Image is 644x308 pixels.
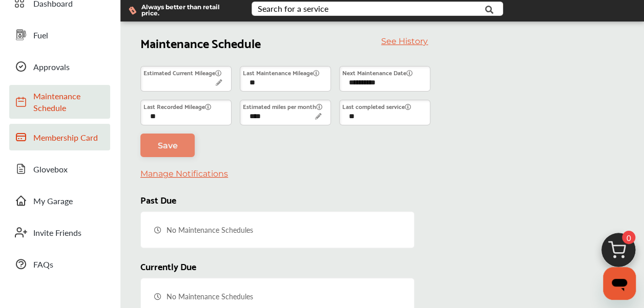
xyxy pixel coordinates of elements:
span: Currently Due [140,258,196,274]
span: Save [158,141,178,150]
a: FAQs [9,251,110,277]
span: Invite Friends [33,227,105,238]
a: Fuel [9,21,110,48]
a: My Garage [9,187,110,214]
label: Last Maintenance Mileage [243,67,319,78]
a: Glovebox [9,156,110,182]
span: Always better than retail price. [141,4,235,16]
a: See History [381,36,428,46]
span: FAQs [33,258,105,270]
a: Manage Notifications [140,169,228,179]
img: dollor_label_vector.a70140d1.svg [129,6,136,15]
a: Save [140,134,195,157]
h1: Maintenance Schedule [140,35,261,51]
span: Maintenance Schedule [33,90,105,114]
div: Search for a service [258,5,328,13]
a: Maintenance Schedule [9,85,110,119]
iframe: Button to launch messaging window [603,267,636,300]
label: Last completed service [342,101,411,112]
span: My Garage [33,195,105,207]
span: No Maintenance Schedules [164,223,255,237]
label: Last Recorded Mileage [143,101,211,112]
span: Membership Card [33,131,105,143]
span: Fuel [33,29,105,41]
a: Invite Friends [9,219,110,246]
span: Glovebox [33,163,105,175]
a: Membership Card [9,124,110,150]
span: Past Due [140,191,176,207]
span: Approvals [33,61,105,73]
img: cart_icon.3d0951e8.svg [594,228,643,277]
label: Estimated Current Mileage [143,67,221,78]
span: 0 [622,231,635,244]
label: Next Maintenance Date [342,67,412,78]
a: Approvals [9,53,110,80]
span: No Maintenance Schedules [164,289,255,303]
label: Estimated miles per month [243,101,322,112]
